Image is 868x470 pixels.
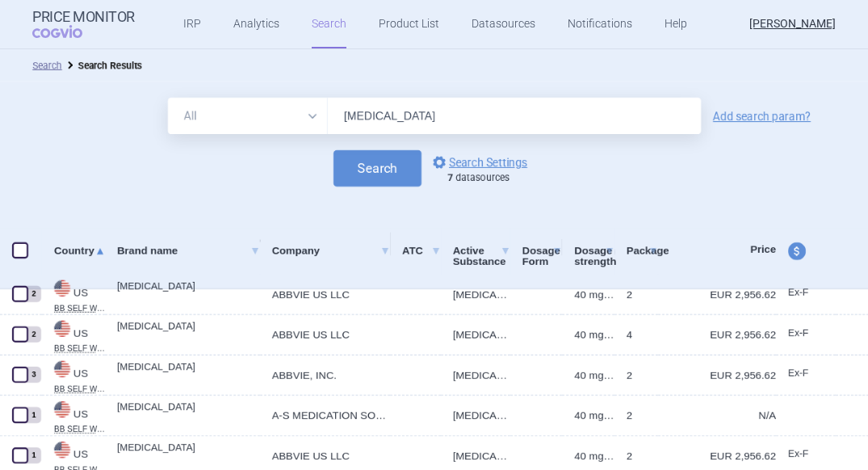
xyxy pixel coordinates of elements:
a: EUR 2,956.62 [658,275,776,314]
a: Country [54,231,105,271]
li: Search [32,57,62,73]
a: [MEDICAL_DATA] [117,440,260,469]
a: 40 MG/0.8 ML [562,315,614,355]
a: USUSBB SELF WACAWP UNIT [42,400,105,434]
a: 40 MG/0.8 ML [562,275,614,314]
a: Ex-F [776,281,836,305]
a: ABBVIE US LLC [260,275,390,314]
button: Search [333,150,421,187]
a: Price MonitorCOGVIO [32,9,135,40]
img: United States [54,401,70,418]
a: [MEDICAL_DATA] [441,355,510,395]
a: Ex-F [776,443,836,467]
a: 40 MG/0.8 ML [562,396,614,435]
a: USUSBB SELF WACAWP UNIT [42,279,105,313]
li: Search Results [62,57,142,73]
a: USUSBB SELF WACAWP UNIT [42,359,105,393]
a: [MEDICAL_DATA] [441,315,510,355]
a: [MEDICAL_DATA] [117,359,260,388]
a: Package [627,231,658,271]
a: Search Settings [430,153,527,172]
a: ABBVIE US LLC [260,315,390,355]
a: ATC [402,231,441,271]
a: USUSBB SELF WACAWP UNIT [42,319,105,353]
a: EUR 2,956.62 [658,315,776,355]
a: ABBVIE, INC. [260,355,390,395]
div: 3 [27,367,41,383]
img: United States [54,361,70,377]
abbr: BB SELF WACAWP UNIT — Free online database of Self Administered drugs provided by BuyandBill.com ... [54,426,105,434]
img: United States [54,442,70,458]
span: COGVIO [32,25,105,38]
abbr: BB SELF WACAWP UNIT — Free online database of Self Administered drugs provided by BuyandBill.com ... [54,345,105,353]
a: Ex-F [776,362,836,386]
span: Ex-factory price [788,327,808,338]
a: [MEDICAL_DATA] [117,279,260,308]
a: [MEDICAL_DATA] [441,275,510,314]
span: Price [750,243,776,255]
span: Ex-factory price [788,448,808,460]
a: Company [272,231,390,271]
a: 4 [614,315,658,355]
a: Active Substance [453,231,510,281]
span: Ex-factory price [788,287,808,298]
strong: Search Results [78,60,142,71]
div: datasources [447,172,535,185]
a: Add search param? [713,111,811,122]
div: 1 [27,447,41,464]
a: 2 [614,275,658,314]
a: [MEDICAL_DATA] [117,319,260,348]
a: A-S MEDICATION SOLUTIONS LLC [260,396,390,435]
div: 2 [27,326,41,342]
span: Ex-factory price [788,367,808,379]
div: 1 [27,407,41,423]
a: 2 [614,355,658,395]
abbr: BB SELF WACAWP UNIT — Free online database of Self Administered drugs provided by BuyandBill.com ... [54,385,105,393]
a: 40 MG/0.4 ML [562,355,614,395]
a: Search [32,60,62,71]
a: Brand name [117,231,260,271]
a: Dosage Form [522,231,563,281]
a: [MEDICAL_DATA] [441,396,510,435]
a: Dosage strength [574,231,614,281]
a: 2 [614,396,658,435]
a: EUR 2,956.62 [658,355,776,395]
a: [MEDICAL_DATA] [117,400,260,429]
img: United States [54,280,70,296]
a: Ex-F [776,321,836,346]
img: United States [54,321,70,337]
div: 2 [27,286,41,302]
strong: Price Monitor [32,9,135,25]
abbr: BB SELF WACAWP UNIT — Free online database of Self Administered drugs provided by BuyandBill.com ... [54,304,105,313]
a: N/A [658,396,776,435]
strong: 7 [447,172,453,183]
